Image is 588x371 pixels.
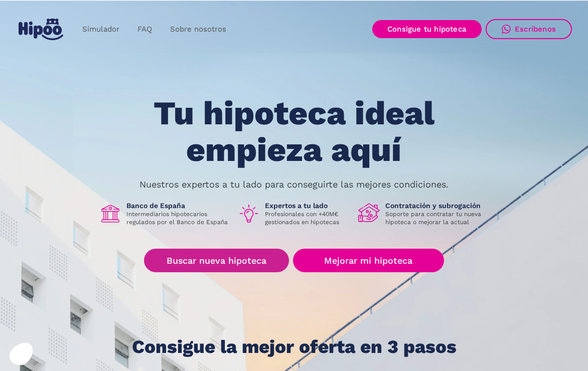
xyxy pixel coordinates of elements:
p: Intermediarios hipotecarios regulados por el Banco de España [126,210,230,226]
a: Consigue tu hipoteca [372,20,482,38]
a: FAQ [128,20,161,39]
p: Soporte para contratar tu nueva hipoteca o mejorar la actual [385,210,489,226]
h1: Tu hipoteca ideal empieza aquí [104,95,484,168]
p: Profesionales con +40M€ gestionados en hipotecas [265,210,350,226]
h1: Banco de España [126,201,230,210]
h1: Expertos a tu lado [265,201,350,210]
h1: Contratación y subrogación [385,201,489,210]
a: Escríbenos [486,19,572,39]
h1: Consigue la mejor oferta en 3 pasos [132,337,457,357]
div: Escríbenos [515,25,556,34]
a: Mejorar mi hipoteca [293,249,444,272]
a: Simulador [73,20,128,39]
a: Sobre nosotros [161,20,235,39]
a: Buscar nueva hipoteca [144,249,289,272]
a: home [16,15,65,44]
p: Nuestros expertos a tu lado para conseguirte las mejores condiciones. [139,180,449,189]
